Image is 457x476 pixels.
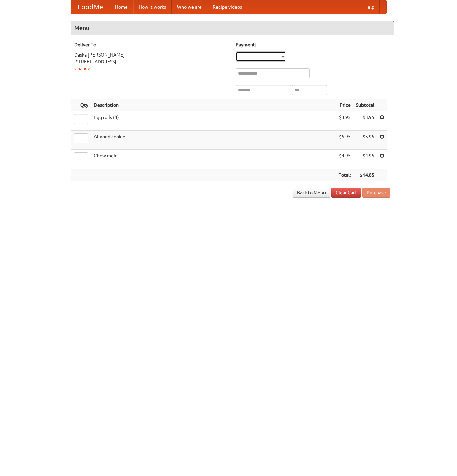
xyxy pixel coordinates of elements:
a: Clear Cart [331,188,361,198]
a: Home [110,0,133,14]
th: Price [336,99,353,111]
div: Daska [PERSON_NAME] [74,51,229,58]
a: Back to Menu [293,188,330,198]
td: $3.95 [336,111,353,131]
a: Recipe videos [207,0,247,14]
td: $4.95 [336,150,353,169]
button: Purchase [362,188,390,198]
td: $4.95 [353,150,377,169]
td: $5.95 [336,131,353,150]
div: [STREET_ADDRESS] [74,58,229,65]
th: Qty [71,99,91,111]
th: Description [91,99,336,111]
td: Chow mein [91,150,336,169]
td: $3.95 [353,111,377,131]
td: Egg rolls (4) [91,111,336,131]
a: How it works [133,0,172,14]
th: Total: [336,169,353,181]
th: Subtotal [353,99,377,111]
th: $14.85 [353,169,377,181]
a: Help [359,0,380,14]
td: Almond cookie [91,131,336,150]
td: $5.95 [353,131,377,150]
a: FoodMe [71,0,110,14]
h4: Menu [71,21,394,35]
h5: Deliver To: [74,41,229,48]
a: Who we are [172,0,207,14]
h5: Payment: [236,41,390,48]
a: Change [74,66,90,71]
